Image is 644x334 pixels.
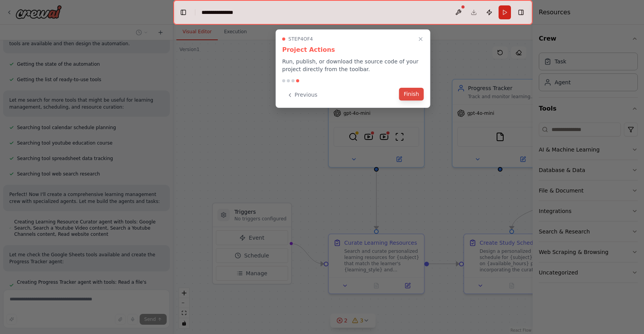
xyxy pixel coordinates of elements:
[416,34,425,44] button: Close walkthrough
[282,89,322,101] button: Previous
[289,36,313,42] span: Step 4 of 4
[399,88,424,101] button: Finish
[178,7,189,18] button: Hide left sidebar
[282,58,424,73] p: Run, publish, or download the source code of your project directly from the toolbar.
[282,45,424,55] h3: Project Actions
